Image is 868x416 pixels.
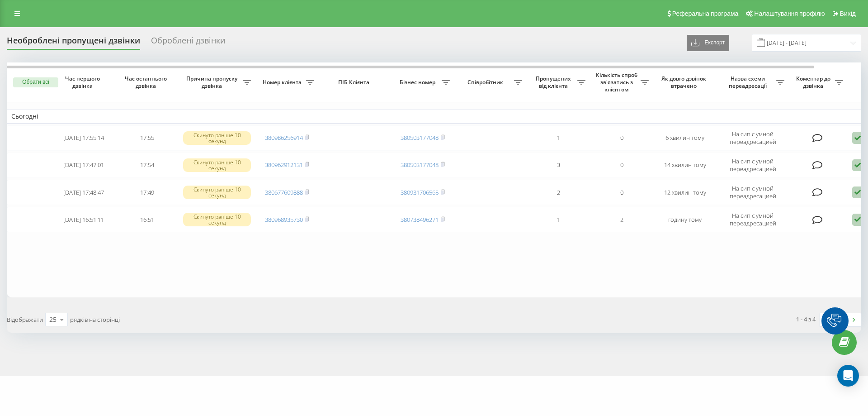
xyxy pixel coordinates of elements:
[401,188,439,196] a: 380931706565
[717,180,789,205] td: На сип с умной переадресацией
[183,213,251,226] div: Скинуто раніше 10 секунд
[754,10,825,17] span: Налаштування профілю
[590,180,653,205] td: 0
[7,36,140,50] div: Необроблені пропущені дзвінки
[265,134,303,142] a: 380986256914
[13,77,58,87] button: Обрати всі
[527,207,590,232] td: 1
[459,79,514,86] span: Співробітник
[717,125,789,151] td: На сип с умной переадресацией
[52,153,115,178] td: [DATE] 17:47:01
[49,315,57,324] div: 25
[672,10,739,17] span: Реферальна програма
[840,10,856,17] span: Вихід
[660,75,709,89] span: Як довго дзвінок втрачено
[401,161,439,169] a: 380503177048
[527,180,590,205] td: 2
[183,131,251,145] div: Скинуто раніше 10 секунд
[721,75,776,89] span: Назва схеми переадресації
[837,365,859,387] div: Open Intercom Messenger
[653,125,717,151] td: 6 хвилин тому
[260,79,306,86] span: Номер клієнта
[52,207,115,232] td: [DATE] 16:51:11
[115,180,179,205] td: 17:49
[7,316,43,324] span: Відображати
[396,79,442,86] span: Бізнес номер
[59,75,108,89] span: Час першого дзвінка
[590,125,653,151] td: 0
[183,75,243,89] span: Причина пропуску дзвінка
[796,315,816,324] div: 1 - 4 з 4
[183,158,251,172] div: Скинуто раніше 10 секунд
[115,153,179,178] td: 17:54
[183,186,251,199] div: Скинуто раніше 10 секунд
[70,316,120,324] span: рядків на сторінці
[653,153,717,178] td: 14 хвилин тому
[653,180,717,205] td: 12 хвилин тому
[401,215,439,224] a: 380738496271
[717,153,789,178] td: На сип с умной переадресацией
[265,161,303,169] a: 380962912131
[265,215,303,224] a: 380968935730
[52,180,115,205] td: [DATE] 17:48:47
[590,153,653,178] td: 0
[527,153,590,178] td: 3
[52,125,115,151] td: [DATE] 17:55:14
[326,79,383,86] span: ПІБ Клієнта
[717,207,789,232] td: На сип с умной переадресацией
[653,207,717,232] td: годину тому
[687,35,729,51] button: Експорт
[527,125,590,151] td: 1
[115,207,179,232] td: 16:51
[401,134,439,142] a: 380503177048
[590,207,653,232] td: 2
[115,125,179,151] td: 17:55
[151,36,225,50] div: Оброблені дзвінки
[594,72,641,93] span: Кількість спроб зв'язатись з клієнтом
[123,75,171,89] span: Час останнього дзвінка
[531,75,577,89] span: Пропущених від клієнта
[793,75,835,89] span: Коментар до дзвінка
[265,188,303,196] a: 380677609888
